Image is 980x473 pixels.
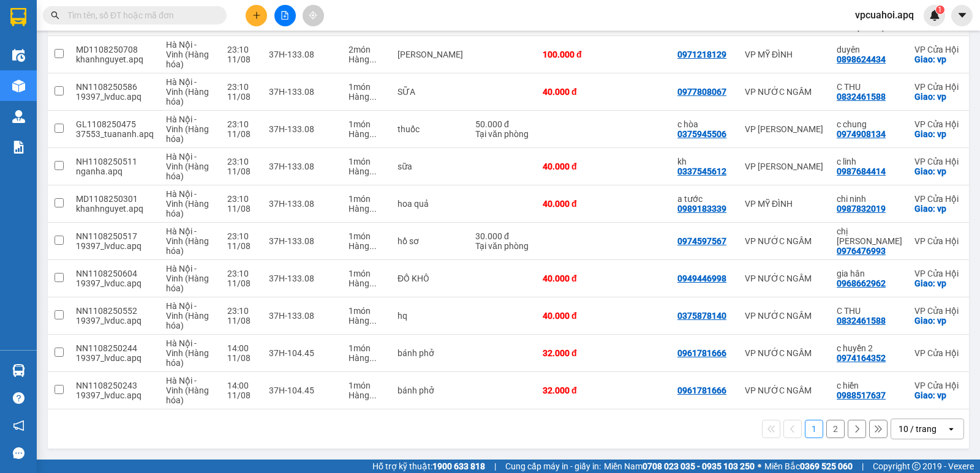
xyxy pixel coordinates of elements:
[166,264,209,293] span: Hà Nội - Vinh (Hàng hóa)
[837,129,886,139] div: 0974908134
[369,316,377,326] span: ...
[227,157,257,166] div: 23:10
[76,241,154,251] div: 19397_lvduc.apq
[10,8,26,26] img: logo-vxr
[826,420,845,438] button: 2
[349,381,385,390] div: 1 món
[837,157,902,166] div: c linh
[76,82,154,92] div: NN1108250586
[349,82,385,92] div: 1 món
[269,124,336,134] div: 37H-133.08
[12,110,25,123] img: warehouse-icon
[369,166,377,176] span: ...
[349,157,385,166] div: 1 món
[166,338,209,368] span: Hà Nội - Vinh (Hàng hóa)
[269,311,336,321] div: 37H-133.08
[269,50,336,59] div: 37H-133.08
[349,92,385,102] div: Hàng thông thường
[929,10,940,21] img: icon-new-feature
[677,129,726,139] div: 0375945506
[252,11,261,20] span: plus
[800,461,853,471] strong: 0369 525 060
[166,152,209,181] span: Hà Nội - Vinh (Hàng hóa)
[76,353,154,363] div: 19397_lvduc.apq
[946,424,956,434] svg: open
[369,54,377,64] span: ...
[227,82,257,92] div: 23:10
[745,87,824,97] div: VP NƯỚC NGẦM
[76,306,154,316] div: NN1108250552
[269,162,336,171] div: 37H-133.08
[543,87,604,97] div: 40.000 đ
[543,50,604,59] div: 100.000 đ
[936,6,944,14] sup: 1
[227,194,257,204] div: 23:10
[837,381,902,390] div: c hiền
[349,278,385,288] div: Hàng thông thường
[227,381,257,390] div: 14:00
[745,199,824,209] div: VP MỸ ĐÌNH
[349,343,385,353] div: 1 món
[269,274,336,283] div: 37H-133.08
[677,166,726,176] div: 0337545612
[837,194,902,204] div: chi ninh
[246,5,267,26] button: plus
[677,236,726,246] div: 0974597567
[76,166,154,176] div: nganha.apq
[76,129,154,139] div: 37553_tuananh.apq
[76,194,154,204] div: MD1108250301
[166,77,209,106] span: Hà Nội - Vinh (Hàng hóa)
[543,385,604,395] div: 32.000 đ
[398,162,463,171] div: sữa
[349,316,385,326] div: Hàng thông thường
[745,311,824,321] div: VP NƯỚC NGẦM
[764,460,853,473] span: Miền Bắc
[227,204,257,214] div: 11/08
[13,447,24,459] span: message
[745,385,824,395] div: VP NƯỚC NGẦM
[227,278,257,288] div: 11/08
[166,376,209,405] span: Hà Nội - Vinh (Hàng hóa)
[745,348,824,358] div: VP NƯỚC NGẦM
[12,49,25,62] img: warehouse-icon
[837,246,886,256] div: 0976476993
[227,269,257,278] div: 23:10
[349,269,385,278] div: 1 món
[837,269,902,278] div: gia hân
[12,364,25,377] img: warehouse-icon
[274,5,296,26] button: file-add
[76,157,154,166] div: NH1108250511
[227,343,257,353] div: 14:00
[303,5,324,26] button: aim
[837,353,886,363] div: 0974164352
[837,278,886,288] div: 0968662962
[837,119,902,129] div: c chung
[543,162,604,171] div: 40.000 đ
[349,194,385,204] div: 1 món
[369,390,377,400] span: ...
[166,114,209,144] span: Hà Nội - Vinh (Hàng hóa)
[76,92,154,102] div: 19397_lvduc.apq
[837,226,902,246] div: chị vân hà
[543,311,604,321] div: 40.000 đ
[677,50,726,59] div: 0971218129
[862,460,864,473] span: |
[677,87,726,97] div: 0977808067
[227,390,257,400] div: 11/08
[227,231,257,241] div: 23:10
[837,92,886,102] div: 0832461588
[677,385,726,395] div: 0961781666
[166,40,209,69] span: Hà Nội - Vinh (Hàng hóa)
[899,423,937,435] div: 10 / trang
[76,204,154,214] div: khanhnguyet.apq
[677,194,733,204] div: a tước
[369,204,377,214] span: ...
[76,54,154,64] div: khanhnguyet.apq
[837,204,886,214] div: 0987832019
[677,157,733,166] div: kh
[957,10,968,21] span: caret-down
[398,348,463,358] div: bánh phở
[227,129,257,139] div: 11/08
[677,119,733,129] div: c hòa
[372,460,485,473] span: Hỗ trợ kỹ thuật:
